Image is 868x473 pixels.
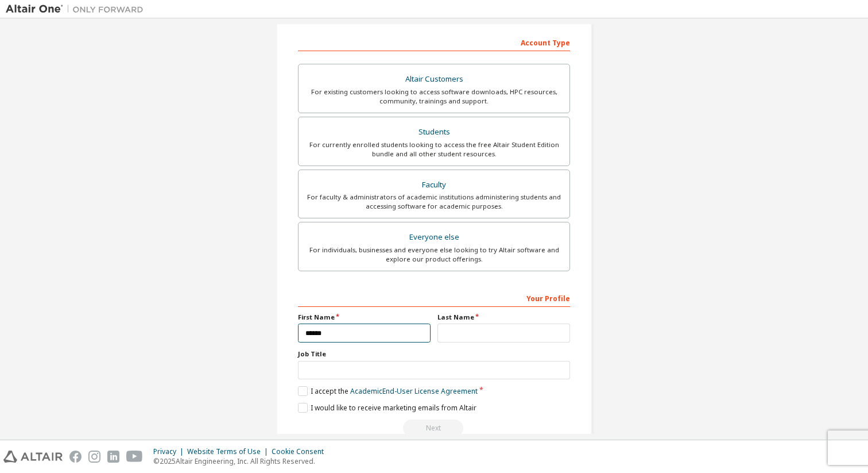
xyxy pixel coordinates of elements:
[126,451,143,463] img: youtube.svg
[305,87,563,106] div: For existing customers looking to access software downloads, HPC resources, community, trainings ...
[305,71,563,87] div: Altair Customers
[305,229,563,245] div: Everyone else
[298,33,570,51] div: Account Type
[153,447,187,456] div: Privacy
[305,177,563,193] div: Faculty
[350,386,478,396] a: Academic End-User License Agreement
[88,451,100,463] img: instagram.svg
[153,456,331,466] p: © 2025 Altair Engineering, Inc. All Rights Reserved.
[298,349,570,359] label: Job Title
[3,451,63,463] img: altair_logo.svg
[298,313,431,322] label: First Name
[298,289,570,307] div: Your Profile
[69,451,82,463] img: facebook.svg
[187,447,272,456] div: Website Terms of Use
[305,124,563,140] div: Students
[305,140,563,159] div: For currently enrolled students looking to access the free Altair Student Edition bundle and all ...
[298,420,570,437] div: Read and acccept EULA to continue
[107,451,119,463] img: linkedin.svg
[272,447,331,456] div: Cookie Consent
[437,313,570,322] label: Last Name
[298,403,476,413] label: I would like to receive marketing emails from Altair
[6,3,149,15] img: Altair One
[298,386,478,396] label: I accept the
[305,245,563,264] div: For individuals, businesses and everyone else looking to try Altair software and explore our prod...
[305,193,563,211] div: For faculty & administrators of academic institutions administering students and accessing softwa...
